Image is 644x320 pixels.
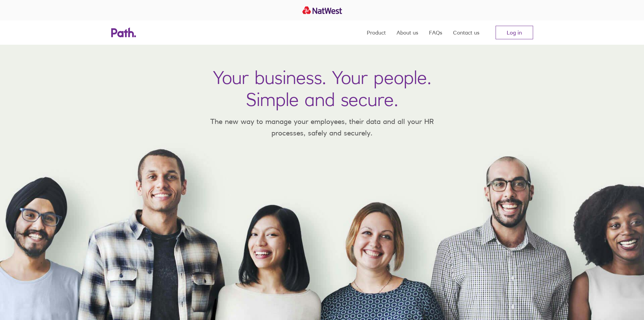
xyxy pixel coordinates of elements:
a: Contact us [453,20,479,45]
a: Log in [496,26,533,39]
p: The new way to manage your employees, their data and all your HR processes, safely and securely. [200,116,444,138]
a: Product [367,20,386,45]
h1: Your business. Your people. Simple and secure. [213,66,431,110]
a: FAQs [429,20,442,45]
a: About us [397,20,418,45]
